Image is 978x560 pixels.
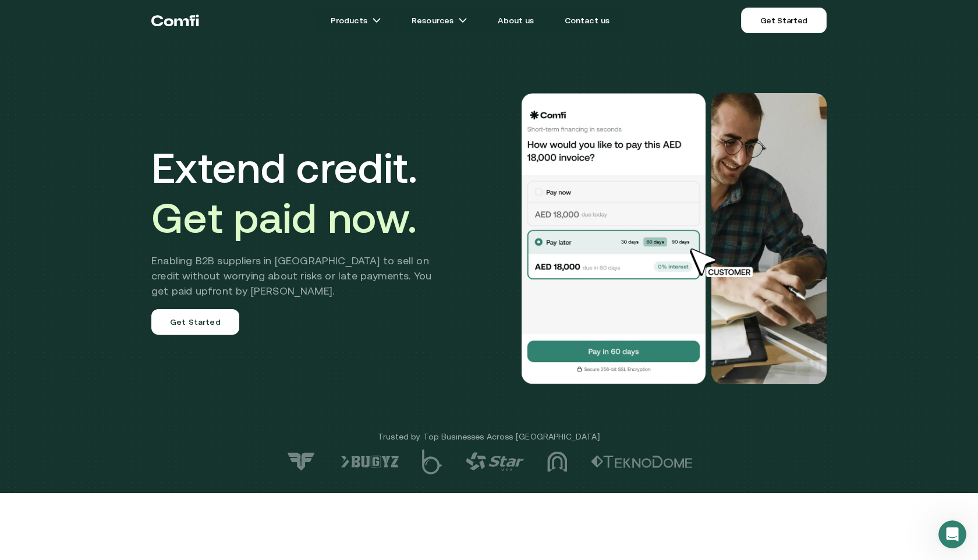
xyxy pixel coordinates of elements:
[591,455,693,468] img: logo-2
[285,452,317,472] img: logo-7
[520,93,707,384] img: Would you like to pay this AED 18,000.00 invoice?
[547,451,568,472] img: logo-3
[151,309,239,335] a: Get Started
[711,93,827,384] img: Would you like to pay this AED 18,000.00 invoice?
[151,3,199,38] a: Return to the top of the Comfi home page
[484,9,548,32] a: About us
[458,16,467,25] img: arrow icons
[398,9,481,32] a: Resourcesarrow icons
[938,520,966,548] iframe: Intercom live chat
[341,455,399,468] img: logo-6
[372,16,381,25] img: arrow icons
[151,143,449,243] h1: Extend credit.
[422,449,442,474] img: logo-5
[681,247,766,279] img: cursor
[151,253,449,299] h2: Enabling B2B suppliers in [GEOGRAPHIC_DATA] to sell on credit without worrying about risks or lat...
[317,9,395,32] a: Productsarrow icons
[741,8,827,33] a: Get Started
[151,194,417,242] span: Get paid now.
[551,9,624,32] a: Contact us
[466,452,524,471] img: logo-4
